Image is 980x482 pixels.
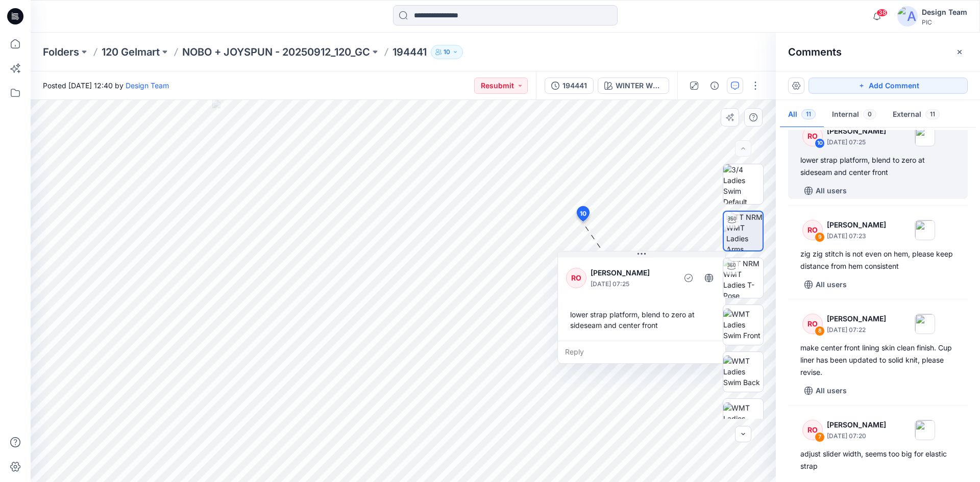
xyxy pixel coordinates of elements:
button: All users [800,276,851,293]
img: WMT Ladies Swim Left [723,402,763,435]
p: [DATE] 07:23 [827,231,886,241]
span: Posted [DATE] 12:40 by [43,80,169,91]
button: All users [800,183,851,199]
div: lower strap platform, blend to zero at sideseam and center front [800,154,955,179]
div: 9 [815,232,825,242]
span: 11 [801,109,816,119]
p: [DATE] 07:25 [827,137,886,147]
div: PIC [922,18,967,26]
button: Add Comment [808,78,968,94]
div: Design Team [922,6,967,18]
div: Reply [558,341,725,363]
div: RO [802,126,823,146]
div: WINTER WHITE [616,80,663,91]
button: 194441 [545,78,594,94]
button: Internal [824,102,885,128]
div: adjust slider width, seems too big for elastic strap [800,448,955,472]
div: RO [566,268,586,288]
a: Design Team [126,81,169,90]
span: 11 [925,109,940,119]
a: Folders [43,45,79,59]
span: 10 [580,209,586,218]
p: [DATE] 07:25 [591,279,674,289]
div: 8 [815,326,825,336]
button: All [780,102,824,128]
span: 0 [863,109,876,119]
a: 120 Gelmart [102,45,160,59]
button: Details [706,78,723,94]
img: TT NRM WMT Ladies T-Pose [723,258,763,298]
p: [PERSON_NAME] [591,267,674,279]
div: RO [802,314,823,334]
img: TT NRM WMT Ladies Arms Down [726,212,763,250]
p: [PERSON_NAME] [827,219,886,231]
p: [PERSON_NAME] [827,419,886,431]
p: 194441 [393,45,427,59]
p: All users [816,278,847,291]
img: avatar [897,6,918,27]
div: zig zig stitch is not even on hem, please keep distance from hem consistent [800,248,955,272]
button: WINTER WHITE [598,78,669,94]
span: 38 [876,9,888,17]
div: lower strap platform, blend to zero at sideseam and center front [566,305,717,335]
a: NOBO + JOYSPUN - 20250912_120_GC [182,45,370,59]
button: All users [800,383,851,399]
p: All users [816,185,847,197]
img: WMT Ladies Swim Front [723,309,763,341]
p: [PERSON_NAME] [827,125,886,137]
p: [DATE] 07:20 [827,431,886,441]
button: External [885,102,948,128]
p: [PERSON_NAME] [827,313,886,325]
img: 3/4 Ladies Swim Default [723,164,763,204]
div: 10 [815,138,825,148]
div: RO [802,420,823,440]
p: All users [816,385,847,397]
div: 194441 [562,80,587,91]
img: WMT Ladies Swim Back [723,356,763,388]
div: make center front lining skin clean finish. Cup liner has been updated to solid knit, please revise. [800,342,955,378]
h2: Comments [788,46,842,58]
p: 10 [444,46,450,58]
div: RO [802,220,823,240]
div: 7 [815,432,825,442]
p: [DATE] 07:22 [827,325,886,335]
button: 10 [431,45,463,59]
